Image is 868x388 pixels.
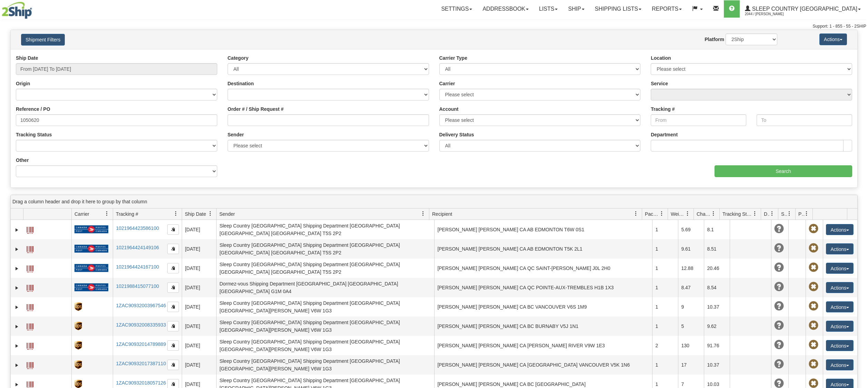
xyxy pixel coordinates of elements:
td: Sleep Country [GEOGRAPHIC_DATA] Shipping Department [GEOGRAPHIC_DATA] [GEOGRAPHIC_DATA] [GEOGRAPH... [216,259,434,278]
a: Recipient filter column settings [630,208,642,220]
td: 8.51 [704,239,730,259]
td: [DATE] [182,259,216,278]
a: Label [27,262,33,273]
a: Label [27,301,33,312]
a: Expand [13,304,20,311]
label: Ship Date [16,55,38,61]
td: 91.76 [704,336,730,355]
td: Sleep Country [GEOGRAPHIC_DATA] Shipping Department [GEOGRAPHIC_DATA] [GEOGRAPHIC_DATA] [GEOGRAPH... [216,220,434,239]
span: Unknown [774,301,784,311]
td: Sleep Country [GEOGRAPHIC_DATA] Shipping Department [GEOGRAPHIC_DATA] [GEOGRAPHIC_DATA][PERSON_NA... [216,336,434,355]
label: Carrier Type [439,55,467,61]
td: 1 [652,278,678,297]
label: Reference / PO [16,106,50,113]
a: Packages filter column settings [656,208,668,220]
button: Actions [826,340,854,351]
td: 10.37 [704,297,730,317]
td: [PERSON_NAME] [PERSON_NAME] CA BC BURNABY V5J 1N1 [434,317,652,336]
span: Unknown [774,243,784,253]
img: 20 - Canada Post [74,225,108,234]
span: Pickup Not Assigned [809,282,818,292]
button: Actions [826,359,854,370]
label: Department [651,131,678,138]
button: Shipment Filters [21,34,65,46]
a: Expand [13,265,20,272]
input: Search [715,165,852,177]
span: Packages [645,211,659,217]
td: 9.61 [678,239,704,259]
img: 8 - UPS [74,341,82,350]
td: [PERSON_NAME] [PERSON_NAME] CA BC VANCOUVER V6S 1M9 [434,297,652,317]
label: Origin [16,80,30,87]
img: 8 - UPS [74,360,82,369]
a: 1ZAC90932014789889 [116,341,166,347]
td: [DATE] [182,220,216,239]
a: Delivery Status filter column settings [766,208,778,220]
button: Actions [826,282,854,293]
td: Sleep Country [GEOGRAPHIC_DATA] Shipping Department [GEOGRAPHIC_DATA] [GEOGRAPHIC_DATA][PERSON_NA... [216,317,434,336]
input: From [651,114,746,126]
td: [PERSON_NAME] [PERSON_NAME] CA [GEOGRAPHIC_DATA] VANCOUVER V5K 1N6 [434,355,652,375]
label: Tracking Status [16,131,52,138]
a: Ship [563,0,589,18]
button: Actions [826,224,854,235]
a: Sender filter column settings [417,208,429,220]
span: Pickup Not Assigned [809,359,818,369]
td: 5 [678,317,704,336]
a: Weight filter column settings [682,208,694,220]
span: Unknown [774,321,784,330]
span: Unknown [774,359,784,369]
td: [DATE] [182,317,216,336]
a: Carrier filter column settings [101,208,113,220]
button: Copy to clipboard [167,244,179,254]
td: 1 [652,259,678,278]
a: Label [27,340,33,351]
td: 1 [652,297,678,317]
a: 1021964424167100 [116,264,159,270]
a: Pickup Status filter column settings [801,208,812,220]
td: 5.69 [678,220,704,239]
button: Copy to clipboard [167,340,179,351]
td: 1 [652,317,678,336]
td: 12.88 [678,259,704,278]
span: 2044 / [PERSON_NAME] [745,11,797,18]
img: 20 - Canada Post [74,244,108,253]
span: Unknown [774,224,784,234]
td: 1 [652,355,678,375]
td: 9 [678,297,704,317]
td: [DATE] [182,336,216,355]
td: Sleep Country [GEOGRAPHIC_DATA] Shipping Department [GEOGRAPHIC_DATA] [GEOGRAPHIC_DATA][PERSON_NA... [216,297,434,317]
a: Expand [13,284,20,291]
a: Charge filter column settings [708,208,719,220]
a: Reports [647,0,687,18]
span: Sender [219,211,235,217]
iframe: chat widget [852,159,867,229]
label: Category [228,55,249,61]
button: Actions [826,263,854,274]
span: Pickup Not Assigned [809,243,818,253]
a: Tracking # filter column settings [170,208,182,220]
span: Carrier [74,211,89,217]
a: Shipping lists [590,0,647,18]
td: 1 [652,220,678,239]
button: Actions [819,33,847,45]
button: Copy to clipboard [167,321,179,331]
a: Expand [13,342,20,349]
input: To [757,114,852,126]
span: Pickup Not Assigned [809,301,818,311]
td: 2 [652,336,678,355]
td: 8.54 [704,278,730,297]
span: Unknown [774,282,784,292]
td: 8.1 [704,220,730,239]
span: Tracking # [116,211,138,217]
span: Shipment Issues [781,211,787,217]
label: Sender [228,131,244,138]
img: 8 - UPS [74,302,82,311]
a: Ship Date filter column settings [204,208,216,220]
td: [PERSON_NAME] [PERSON_NAME] CA [PERSON_NAME] RIVER V9W 1E3 [434,336,652,355]
span: Pickup Not Assigned [809,340,818,350]
span: Delivery Status [764,211,770,217]
span: Tracking Status [722,211,752,217]
button: Actions [826,301,854,312]
td: Dormez-vous Shipping Department [GEOGRAPHIC_DATA] [GEOGRAPHIC_DATA] [GEOGRAPHIC_DATA] G1M 0A4 [216,278,434,297]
